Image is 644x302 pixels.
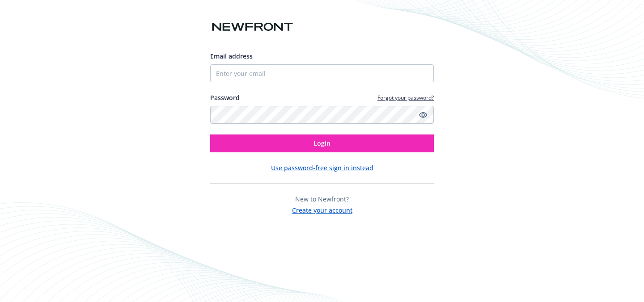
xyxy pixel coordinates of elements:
input: Enter your password [210,106,434,124]
span: New to Newfront? [295,195,349,203]
button: Use password-free sign in instead [271,163,373,172]
button: Create your account [292,204,352,215]
span: Login [314,139,330,147]
label: Password [210,93,240,102]
a: Forgot your password? [377,94,434,101]
button: Login [210,134,434,152]
img: Newfront logo [210,19,295,35]
input: Enter your email [210,64,434,82]
a: Show password [418,109,428,120]
span: Email address [210,52,253,60]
